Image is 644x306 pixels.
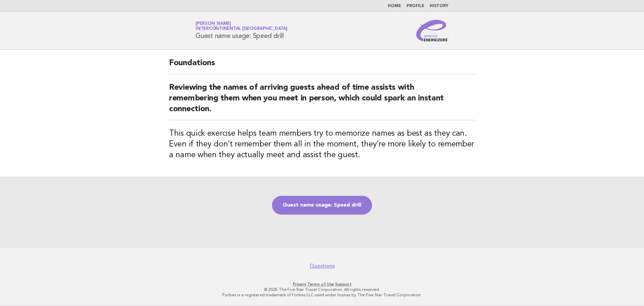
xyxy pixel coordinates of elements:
p: © 2025 The Five Star Travel Corporation. All rights reserved. [117,287,527,292]
h2: Foundations [169,58,475,74]
a: [PERSON_NAME]InterContinental [GEOGRAPHIC_DATA] [196,21,287,31]
a: Home [388,4,401,8]
span: InterContinental [GEOGRAPHIC_DATA] [196,27,287,31]
a: Support [335,282,352,287]
h1: Guest name usage: Speed drill [196,22,287,39]
p: · · [117,281,527,287]
h3: This quick exercise helps team members try to memorize names as best as they can. Even if they do... [169,128,475,161]
a: Questions [310,263,335,269]
img: Service Energizers [416,20,448,41]
a: History [430,4,448,8]
a: Terms of Use [307,282,334,287]
p: Forbes is a registered trademark of Forbes LLC used under license by The Five Star Travel Corpora... [117,292,527,298]
h2: Reviewing the names of arriving guests ahead of time assists with remembering them when you meet ... [169,82,475,120]
a: Guest name usage: Speed drill [272,196,372,215]
a: Profile [407,4,424,8]
a: Privacy [293,282,306,287]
